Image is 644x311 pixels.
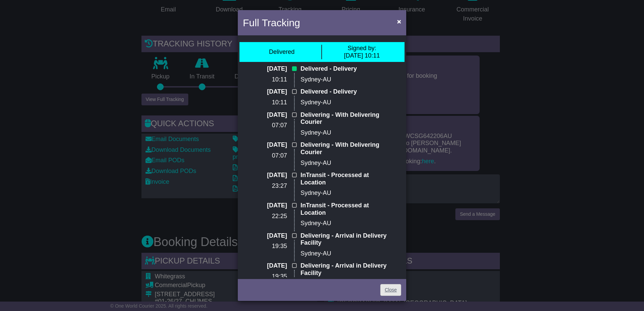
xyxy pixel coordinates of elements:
[300,129,393,137] p: Sydney-AU
[300,232,393,247] p: Delivering - Arrival in Delivery Facility
[300,172,393,186] p: InTransit - Processed at Location
[251,213,287,220] p: 22:25
[300,189,393,197] p: Sydney-AU
[251,202,287,209] p: [DATE]
[251,262,287,270] p: [DATE]
[348,45,376,51] span: Signed by:
[300,262,393,277] p: Delivering - Arrival in Delivery Facility
[300,220,393,227] p: Sydney-AU
[300,250,393,257] p: Sydney-AU
[300,99,393,106] p: Sydney-AU
[380,284,401,296] a: Close
[251,111,287,119] p: [DATE]
[300,141,393,156] p: Delivering - With Delivering Courier
[397,18,401,25] span: ×
[251,232,287,240] p: [DATE]
[394,14,405,28] button: Close
[300,65,393,73] p: Delivered - Delivery
[344,45,380,59] div: [DATE] 10:11
[300,202,393,216] p: InTransit - Processed at Location
[269,48,294,56] div: Delivered
[300,111,393,126] p: Delivering - With Delivering Courier
[251,152,287,160] p: 07:07
[251,182,287,190] p: 23:27
[251,273,287,280] p: 19:35
[300,160,393,167] p: Sydney-AU
[251,65,287,73] p: [DATE]
[251,76,287,83] p: 10:11
[251,122,287,129] p: 07:07
[251,172,287,179] p: [DATE]
[300,76,393,83] p: Sydney-AU
[251,141,287,149] p: [DATE]
[243,15,300,30] h4: Full Tracking
[300,88,393,96] p: Delivered - Delivery
[251,99,287,106] p: 10:11
[251,88,287,96] p: [DATE]
[251,243,287,250] p: 19:35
